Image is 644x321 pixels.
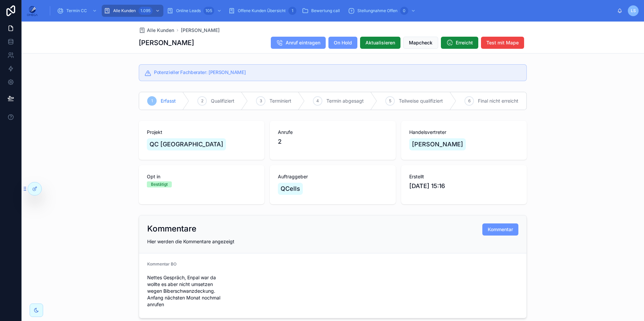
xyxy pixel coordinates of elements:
[409,181,519,191] span: [DATE] 15:16
[150,140,223,149] span: QC [GEOGRAPHIC_DATA]
[346,5,419,17] a: Stellungnahme Offen0
[151,181,168,187] div: Bestätigt
[147,129,256,136] span: Projekt
[66,8,87,13] span: Termin CC
[409,39,432,46] span: Mapcheck
[269,98,291,104] span: Terminiert
[482,223,518,236] button: Kommentar
[311,8,340,13] span: Bewertung call
[409,129,519,136] span: Handelsvertreter
[43,3,617,18] div: scrollable content
[468,98,471,104] span: 6
[260,98,262,104] span: 3
[481,37,524,49] button: Test mit Mape
[399,98,443,104] span: Teilweise qualifiziert
[154,70,521,75] h5: Potenzieller Fachberater: Andreas Klee
[409,173,519,180] span: Erstellt
[278,173,387,180] span: Auftraggeber
[281,184,300,193] span: QCells
[203,7,214,15] div: 105
[176,8,201,13] span: Online Leads
[147,274,236,308] span: Nettes Gespräch, Enpal war da wollte es aber nicht umsetzen wegen Biberschwanzdeckung. Anfang näc...
[226,5,298,17] a: Offene Kunden Übersicht1
[211,98,234,104] span: Qualifiziert
[631,8,636,13] span: LS
[139,27,174,34] a: Alle Kunden
[478,98,518,104] span: Final nicht erreicht
[300,5,345,17] a: Bewertung call
[147,261,176,266] span: Kommentar BO
[328,37,357,49] button: On Hold
[147,27,174,34] span: Alle Kunden
[138,7,153,15] div: 1.095
[55,5,100,17] a: Termin CC
[151,98,153,104] span: 1
[486,39,519,46] span: Test mit Mape
[412,140,463,149] span: [PERSON_NAME]
[165,5,225,17] a: Online Leads105
[147,223,196,234] h2: Kommentare
[488,226,513,233] span: Kommentar
[286,39,320,46] span: Anruf eintragen
[288,7,296,15] div: 1
[102,5,163,17] a: Alle Kunden1.095
[389,98,391,104] span: 5
[360,37,400,49] button: Aktualisieren
[139,38,194,47] h1: [PERSON_NAME]
[27,5,38,16] img: App logo
[238,8,286,13] span: Offene Kunden Übersicht
[271,37,326,49] button: Anruf eintragen
[365,39,395,46] span: Aktualisieren
[201,98,203,104] span: 2
[316,98,319,104] span: 4
[161,98,176,104] span: Erfasst
[456,39,473,46] span: Erreicht
[334,39,352,46] span: On Hold
[400,7,408,15] div: 0
[326,98,364,104] span: Termin abgesagt
[441,37,478,49] button: Erreicht
[403,37,438,49] button: Mapcheck
[147,239,234,244] span: Hier werden die Kommentare angezeigt
[278,129,387,136] span: Anrufe
[357,8,397,13] span: Stellungnahme Offen
[147,173,256,180] span: Opt in
[113,8,136,13] span: Alle Kunden
[278,137,282,146] span: 2
[181,27,220,34] a: [PERSON_NAME]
